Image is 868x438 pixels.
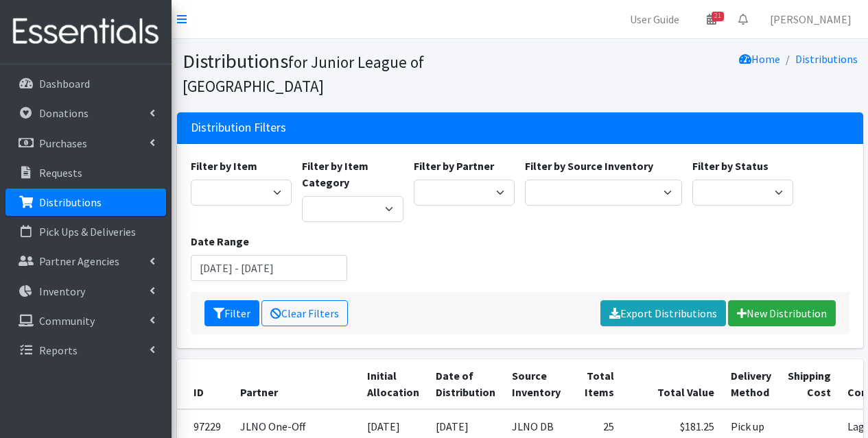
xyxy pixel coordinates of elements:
[183,52,424,96] small: for Junior League of [GEOGRAPHIC_DATA]
[5,188,166,216] a: Distributions
[5,307,166,334] a: Community
[39,106,89,120] p: Donations
[191,233,249,250] label: Date Range
[5,278,166,305] a: Inventory
[759,5,863,33] a: [PERSON_NAME]
[302,158,403,191] label: Filter by Item Category
[359,359,427,409] th: Initial Allocation
[204,300,259,326] button: Filter
[39,166,82,180] p: Requests
[414,158,494,174] label: Filter by Partner
[600,300,726,326] a: Export Distributions
[5,99,166,127] a: Donations
[39,314,95,328] p: Community
[525,158,653,174] label: Filter by Source Inventory
[5,9,166,55] img: HumanEssentials
[712,12,724,21] span: 21
[39,284,85,298] p: Inventory
[39,254,119,268] p: Partner Agencies
[39,136,87,150] p: Purchases
[5,159,166,186] a: Requests
[5,247,166,275] a: Partner Agencies
[183,49,515,97] h1: Distributions
[692,158,769,174] label: Filter by Status
[504,359,572,409] th: Source Inventory
[39,77,90,90] p: Dashboard
[5,218,166,245] a: Pick Ups & Deliveries
[723,359,779,409] th: Delivery Method
[728,300,836,326] a: New Distribution
[739,52,780,66] a: Home
[622,359,723,409] th: Total Value
[39,343,78,357] p: Reports
[427,359,504,409] th: Date of Distribution
[39,195,102,209] p: Distributions
[572,359,622,409] th: Total Items
[191,255,348,281] input: January 1, 2011 - December 31, 2011
[5,337,166,364] a: Reports
[795,52,858,66] a: Distributions
[779,359,839,409] th: Shipping Cost
[5,130,166,157] a: Purchases
[39,225,136,239] p: Pick Ups & Deliveries
[232,359,359,409] th: Partner
[696,5,727,33] a: 21
[5,70,166,97] a: Dashboard
[191,158,257,174] label: Filter by Item
[261,300,348,326] a: Clear Filters
[619,5,690,33] a: User Guide
[191,121,286,135] h3: Distribution Filters
[177,359,232,409] th: ID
